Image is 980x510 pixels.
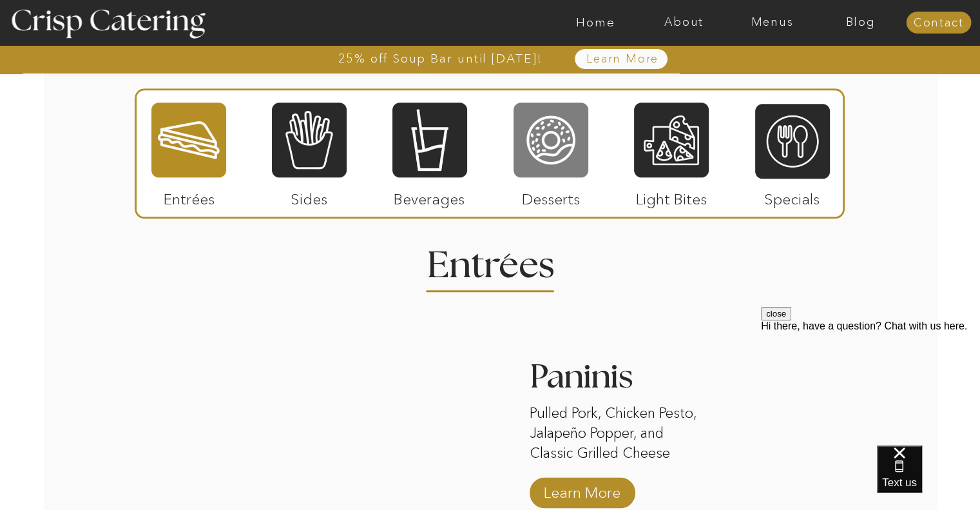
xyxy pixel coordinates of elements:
[557,53,689,66] a: Learn More
[629,177,715,215] p: Light Bites
[427,248,553,273] h2: Entrees
[292,52,589,65] a: 25% off Soup Bar until [DATE]!
[728,16,816,29] a: Menus
[508,177,594,215] p: Desserts
[530,360,709,402] h3: Paninis
[906,17,971,30] a: Contact
[761,307,980,462] iframe: podium webchat widget prompt
[530,404,709,466] p: Pulled Pork, Chicken Pesto, Jalapeño Popper, and Classic Grilled Cheese
[640,16,728,29] a: About
[877,446,980,510] iframe: podium webchat widget bubble
[816,16,905,29] a: Blog
[387,177,472,215] p: Beverages
[539,471,625,508] a: Learn More
[146,177,232,215] p: Entrées
[266,177,352,215] p: Sides
[552,16,640,29] a: Home
[749,177,835,215] p: Specials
